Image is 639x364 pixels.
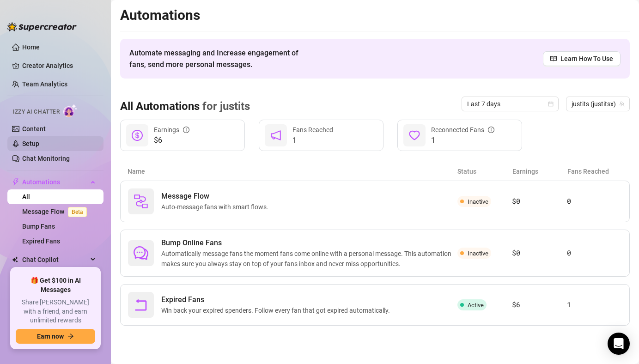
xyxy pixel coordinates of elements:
span: heart [409,130,420,141]
span: 1 [431,135,494,146]
img: AI Chatter [63,104,78,117]
span: 1 [292,135,333,146]
a: All [22,193,30,200]
article: $6 [512,299,567,310]
span: thunderbolt [12,178,19,186]
span: Last 7 days [467,97,553,111]
span: rollback [134,297,148,312]
span: Earn now [37,333,64,340]
a: Message FlowBeta [22,208,91,215]
article: $0 [512,196,567,207]
a: Expired Fans [22,237,60,245]
a: Bump Fans [22,223,55,230]
article: Name [128,166,457,176]
div: Earnings [154,125,189,135]
a: Team Analytics [22,80,67,88]
span: info-circle [488,127,494,133]
span: Beta [68,207,87,217]
span: dollar [132,130,143,141]
article: Fans Reached [567,166,622,176]
span: Bump Online Fans [161,237,457,249]
span: Learn How To Use [560,54,613,64]
article: 1 [567,299,622,310]
span: Auto-message fans with smart flows. [161,202,272,212]
span: Izzy AI Chatter [13,108,60,116]
span: notification [270,130,281,141]
a: Home [22,43,40,51]
span: Chat Copilot [22,252,88,267]
span: Message Flow [161,191,272,202]
a: Content [22,125,46,133]
article: $0 [512,248,567,259]
span: Expired Fans [161,294,394,305]
span: comment [134,246,148,261]
span: Automations [22,175,88,189]
span: calendar [548,101,554,107]
span: Share [PERSON_NAME] with a friend, and earn unlimited rewards [16,298,95,325]
h2: Automations [120,6,630,24]
span: Inactive [468,250,488,257]
a: Setup [22,140,39,147]
span: $6 [154,135,189,146]
article: Status [457,166,512,176]
a: Learn How To Use [543,51,621,66]
span: arrow-right [67,333,74,340]
span: read [550,55,557,62]
img: Chat Copilot [12,256,18,263]
span: Win back your expired spenders. Follow every fan that got expired automatically. [161,305,394,315]
span: team [619,101,625,107]
span: Automatically message fans the moment fans come online with a personal message. This automation m... [161,249,457,269]
article: Earnings [512,166,567,176]
img: svg%3e [134,194,148,209]
span: Automate messaging and Increase engagement of fans, send more personal messages. [129,47,307,70]
span: Fans Reached [292,126,333,133]
img: logo-BBDzfeDw.svg [7,22,77,31]
span: info-circle [183,127,189,133]
a: Creator Analytics [22,58,96,73]
div: Reconnected Fans [431,125,494,135]
article: 0 [567,196,622,207]
button: Earn nowarrow-right [16,329,95,344]
div: Open Intercom Messenger [608,333,630,355]
span: 🎁 Get $100 in AI Messages [16,276,95,294]
h3: All Automations [120,99,250,114]
article: 0 [567,248,622,259]
a: Chat Monitoring [22,155,70,162]
span: for justits [200,100,250,113]
span: justits (justitsx) [572,97,624,111]
span: Active [468,302,484,309]
span: Inactive [468,198,488,205]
